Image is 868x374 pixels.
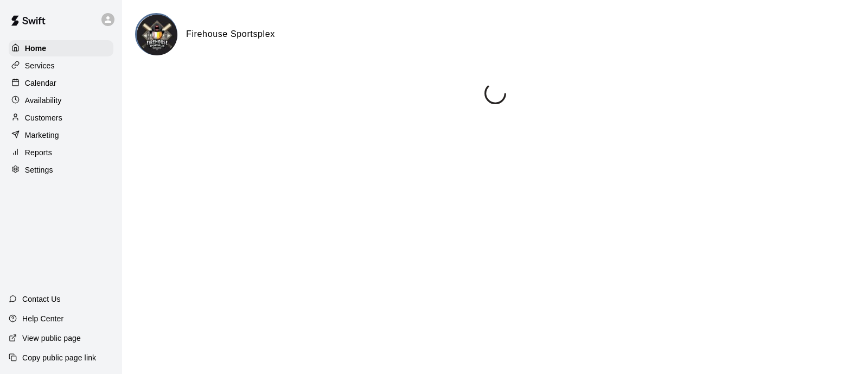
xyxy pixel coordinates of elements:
[9,58,113,74] a: Services
[25,164,53,175] p: Settings
[25,130,59,141] p: Marketing
[9,40,113,56] a: Home
[25,112,62,123] p: Customers
[25,78,56,88] p: Calendar
[186,27,275,41] h6: Firehouse Sportsplex
[9,144,113,161] a: Reports
[137,15,177,55] img: Firehouse Sportsplex logo
[22,294,61,305] p: Contact Us
[25,95,62,106] p: Availability
[9,162,113,178] a: Settings
[25,147,52,158] p: Reports
[9,92,113,109] a: Availability
[9,75,113,91] a: Calendar
[25,43,47,54] p: Home
[22,333,81,344] p: View public page
[22,313,63,324] p: Help Center
[25,60,55,71] p: Services
[22,352,96,363] p: Copy public page link
[9,127,113,143] a: Marketing
[9,110,113,126] a: Customers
